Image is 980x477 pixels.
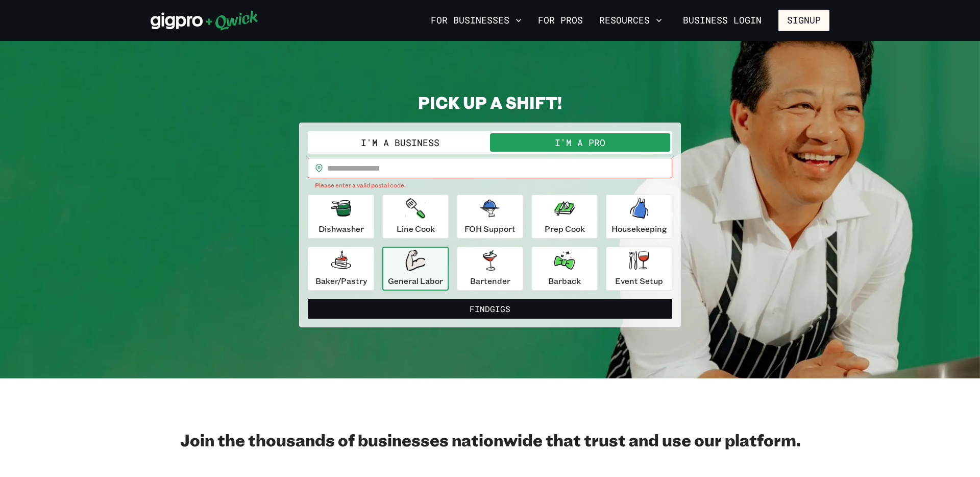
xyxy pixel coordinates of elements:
[615,275,663,287] p: Event Setup
[457,195,523,238] button: FOH Support
[464,223,516,235] p: FOH Support
[534,12,587,29] a: For Pros
[531,195,598,238] button: Prep Cook
[382,247,449,291] button: General Labor
[315,180,665,190] p: Please enter a valid postal code.
[315,275,367,287] p: Baker/Pastry
[397,223,435,235] p: Line Cook
[299,92,681,112] h2: PICK UP A SHIFT!
[427,12,526,29] button: For Businesses
[490,133,670,152] button: I'm a Pro
[470,275,510,287] p: Bartender
[606,247,672,291] button: Event Setup
[308,195,374,238] button: Dishwasher
[388,275,443,287] p: General Labor
[606,195,672,238] button: Housekeeping
[778,10,829,31] button: Signup
[531,247,598,291] button: Barback
[308,299,672,319] button: FindGigs
[674,10,770,31] a: Business Login
[382,195,449,238] button: Line Cook
[595,12,666,29] button: Resources
[308,247,374,291] button: Baker/Pastry
[151,430,829,450] h2: Join the thousands of businesses nationwide that trust and use our platform.
[611,223,667,235] p: Housekeeping
[548,275,581,287] p: Barback
[545,223,585,235] p: Prep Cook
[457,247,523,291] button: Bartender
[310,133,490,152] button: I'm a Business
[318,223,364,235] p: Dishwasher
